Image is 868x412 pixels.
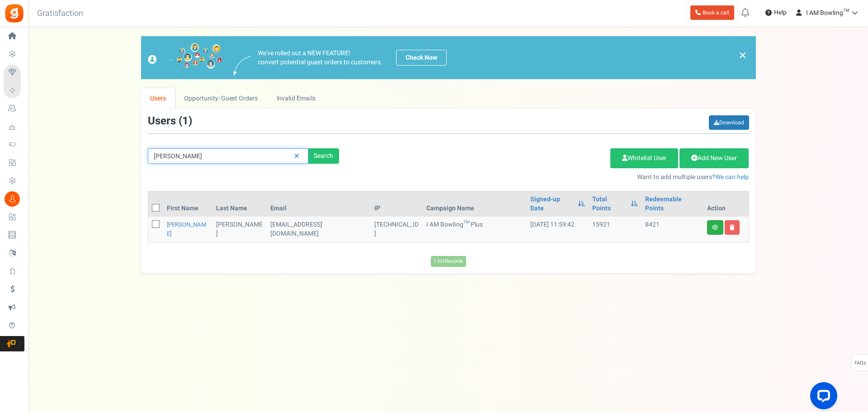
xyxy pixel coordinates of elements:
[703,191,749,217] th: Action
[690,5,734,20] a: Book a call
[423,191,527,217] th: Campaign Name
[308,148,339,164] div: Search
[148,43,222,72] img: images
[27,5,93,23] h3: Gratisfaction
[371,191,423,217] th: IP
[371,217,423,242] td: [TECHNICAL_ID]
[610,148,678,168] a: Whitelist User
[589,217,641,242] td: 15921
[527,217,589,242] td: [DATE] 11:59:42
[212,191,266,217] th: Last Name
[267,88,325,109] a: Invalid Emails
[163,191,213,217] th: First Name
[267,217,371,242] td: IAB Future Star
[592,195,626,213] a: Total Points
[715,172,749,182] a: We can help
[712,225,718,230] i: View details
[182,113,189,129] span: 1
[212,217,266,242] td: [PERSON_NAME]
[739,50,747,61] a: ×
[290,148,304,164] a: Reset
[530,195,574,213] a: Signed-up Date
[645,195,700,213] a: Redeemable Points
[353,173,749,182] p: Want to add multiple users?
[423,217,527,242] td: I AM Bowling™ Plus
[730,225,735,230] i: Delete user
[167,220,206,238] a: [PERSON_NAME]
[148,148,308,164] input: Search by email or name
[4,3,24,24] img: Gratisfaction
[141,88,175,109] a: Users
[679,148,749,168] a: Add New User
[175,88,267,109] a: Opportunity: Guest Orders
[148,115,192,127] h3: Users ( )
[709,115,749,130] a: Download
[806,8,849,18] span: I AM Bowling™
[396,50,447,66] a: Check Now
[267,191,371,217] th: Email
[258,49,382,67] p: We've rolled out a NEW FEATURE! convert potential guest orders to customers.
[234,56,251,76] img: images
[772,8,787,17] span: Help
[642,217,703,242] td: 8421
[762,5,790,20] a: Help
[854,355,866,372] span: FAQs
